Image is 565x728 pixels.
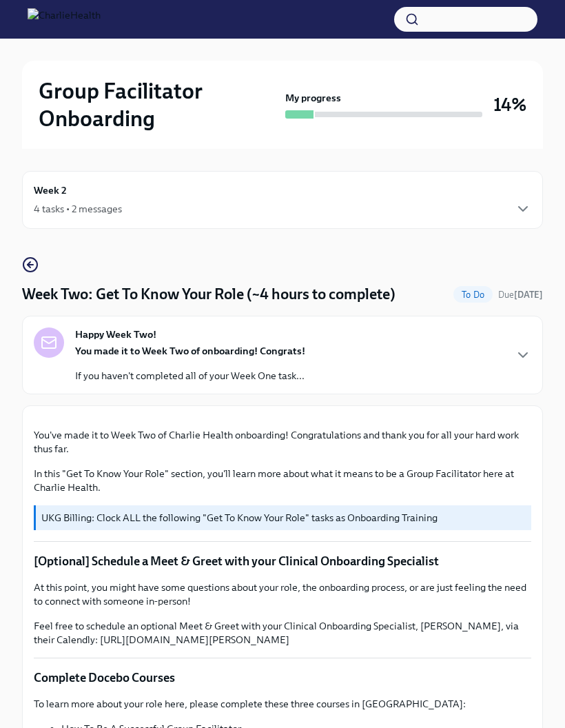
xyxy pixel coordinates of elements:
[34,467,531,494] p: In this "Get To Know Your Role" section, you'll learn more about what it means to be a Group Faci...
[493,92,526,117] h3: 14%
[75,369,305,383] p: If you haven't completed all of your Week One task...
[285,91,341,105] strong: My progress
[34,619,531,647] p: Feel free to schedule an optional Meet & Greet with your Clinical Onboarding Specialist, [PERSON_...
[28,8,101,30] img: CharlieHealth
[41,511,526,525] p: UKG Billing: Clock ALL the following "Get To Know Your Role" tasks as Onboarding Training
[453,290,493,300] span: To Do
[75,327,156,341] strong: Happy Week Two!
[34,183,67,198] h6: Week 2
[34,202,122,216] div: 4 tasks • 2 messages
[34,669,531,686] p: Complete Docebo Courses
[75,345,305,357] strong: You made it to Week Two of onboarding! Congrats!
[34,428,531,456] p: You've made it to Week Two of Charlie Health onboarding! Congratulations and thank you for all yo...
[498,290,543,300] span: Due
[22,284,395,305] h4: Week Two: Get To Know Your Role (~4 hours to complete)
[34,697,531,711] p: To learn more about your role here, please complete these three courses in [GEOGRAPHIC_DATA]:
[34,553,531,569] p: [Optional] Schedule a Meet & Greet with your Clinical Onboarding Specialist
[498,288,543,301] span: August 18th, 2025 10:00
[34,580,531,608] p: At this point, you might have some questions about your role, the onboarding process, or are just...
[514,290,543,300] strong: [DATE]
[39,77,280,132] h2: Group Facilitator Onboarding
